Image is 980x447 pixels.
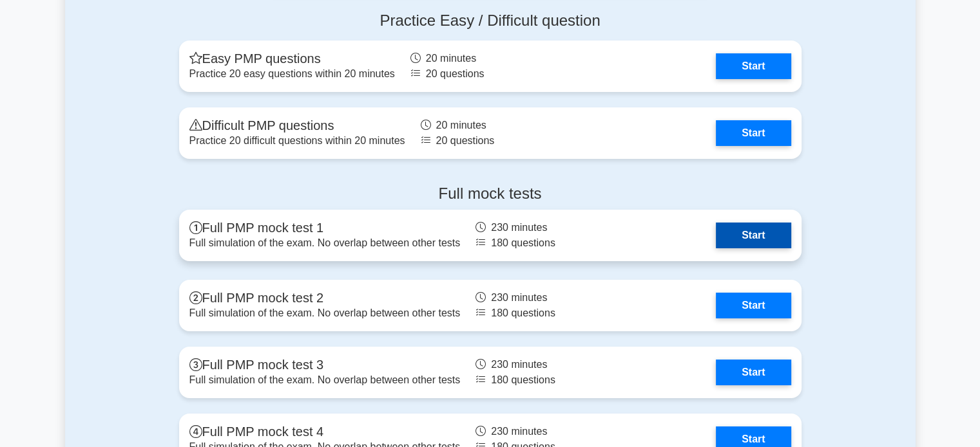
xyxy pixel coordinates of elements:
[716,293,791,318] a: Start
[716,223,791,248] a: Start
[179,12,802,30] h4: Practice Easy / Difficult question
[716,53,791,79] a: Start
[716,360,791,385] a: Start
[179,185,802,203] h4: Full mock tests
[716,120,791,146] a: Start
